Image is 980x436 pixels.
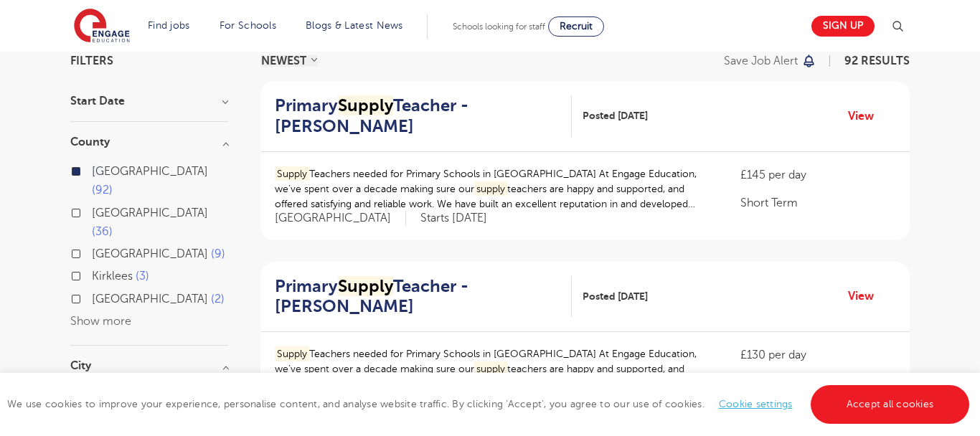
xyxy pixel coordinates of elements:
span: Posted [DATE] [583,289,648,304]
h2: Primary Teacher - [PERSON_NAME] [275,95,560,137]
a: PrimarySupplyTeacher - [PERSON_NAME] [275,95,572,137]
span: [GEOGRAPHIC_DATA] [92,207,208,219]
span: 92 [92,184,113,196]
p: Teachers needed for Primary Schools in [GEOGRAPHIC_DATA] At Engage Education, we’ve spent over a ... [275,166,712,212]
mark: Supply [338,95,393,115]
mark: Supply [338,276,393,296]
a: Recruit [548,16,604,37]
input: [GEOGRAPHIC_DATA] 92 [92,165,101,174]
a: For Schools [220,20,276,31]
span: [GEOGRAPHIC_DATA] [275,211,406,226]
a: View [848,107,885,125]
mark: Supply [275,166,309,181]
input: [GEOGRAPHIC_DATA] 9 [92,247,101,257]
p: £145 per day [740,166,895,184]
span: [GEOGRAPHIC_DATA] [92,293,208,305]
input: Kirklees 3 [92,270,101,279]
mark: supply [474,361,507,376]
input: [GEOGRAPHIC_DATA] 36 [92,207,101,216]
p: £130 per day [740,346,895,364]
a: Sign up [811,16,875,37]
span: Filters [70,55,113,67]
button: Show more [70,315,131,328]
span: Posted [DATE] [583,108,648,123]
p: Short Term [740,194,895,212]
mark: Supply [275,346,309,361]
a: Cookie settings [719,399,793,409]
h2: Primary Teacher - [PERSON_NAME] [275,276,560,318]
a: View [848,287,885,305]
a: Accept all cookies [811,385,970,424]
input: [GEOGRAPHIC_DATA] 2 [92,293,101,302]
h3: County [70,136,228,148]
span: Recruit [560,21,593,32]
span: 92 RESULTS [844,54,910,67]
p: Starts [DATE] [420,211,487,226]
h3: Start Date [70,95,228,107]
h3: City [70,360,228,371]
p: Save job alert [724,55,798,67]
span: We use cookies to improve your experience, personalise content, and analyse website traffic. By c... [7,399,973,409]
a: Blogs & Latest News [306,20,403,31]
p: Teachers needed for Primary Schools in [GEOGRAPHIC_DATA] At Engage Education, we’ve spent over a ... [275,346,712,392]
span: 9 [211,247,225,260]
a: Find jobs [148,20,190,31]
a: PrimarySupplyTeacher - [PERSON_NAME] [275,276,572,318]
mark: supply [474,181,507,196]
button: Save job alert [724,55,816,67]
span: 2 [211,293,225,305]
span: Kirklees [92,270,133,283]
img: Engage Education [74,9,130,44]
span: Schools looking for staff [453,22,545,32]
span: [GEOGRAPHIC_DATA] [92,165,208,178]
span: 36 [92,225,113,238]
span: [GEOGRAPHIC_DATA] [92,247,208,260]
span: 3 [136,270,149,283]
